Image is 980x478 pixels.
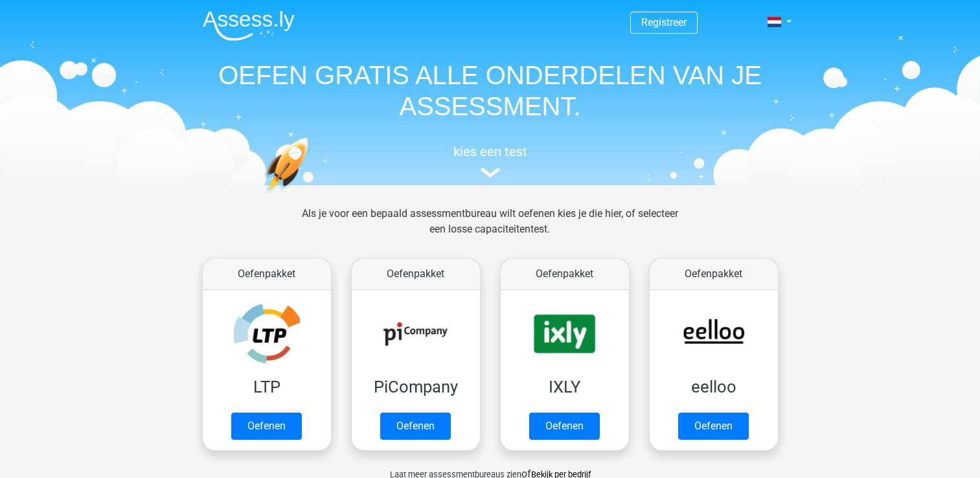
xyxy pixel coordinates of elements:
[192,144,788,178] a: kies een test
[641,16,687,28] a: Registreer
[380,413,451,440] a: Oefenen
[264,137,359,255] img: oefenen
[678,413,749,440] a: Oefenen
[192,144,788,159] h5: kies een test
[203,10,295,41] img: Assessly
[529,413,600,440] a: Oefenen
[481,168,500,177] img: assessment
[192,60,788,122] h1: OEFEN GRATIS ALLE ONDERDELEN VAN JE ASSESSMENT.
[231,413,302,440] a: Oefenen
[291,206,689,253] div: Als je voor een bepaald assessmentbureau wilt oefenen kies je die hier, of selecteer een losse ca...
